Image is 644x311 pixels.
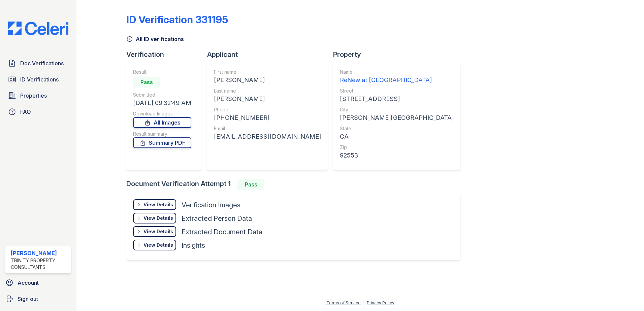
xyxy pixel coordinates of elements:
a: All Images [133,117,191,128]
div: | [363,300,364,305]
div: ReNew at [GEOGRAPHIC_DATA] [340,75,454,85]
div: [PERSON_NAME] [214,75,321,85]
div: Extracted Document Data [182,227,262,237]
div: Document Verification Attempt 1 [126,179,466,190]
div: CA [340,132,454,141]
div: Download Images [133,110,191,117]
div: [PERSON_NAME][GEOGRAPHIC_DATA] [340,113,454,123]
span: ID Verifications [20,75,59,83]
div: [PHONE_NUMBER] [214,113,321,123]
a: Privacy Policy [367,300,394,305]
a: Name ReNew at [GEOGRAPHIC_DATA] [340,69,454,85]
div: Submitted [133,92,191,98]
a: FAQ [5,105,71,118]
div: Last name [214,88,321,94]
div: View Details [143,228,173,235]
div: [PERSON_NAME] [11,249,68,257]
div: Verification [126,50,207,59]
div: Zip [340,144,454,151]
a: ID Verifications [5,73,71,86]
div: [STREET_ADDRESS] [340,94,454,104]
a: All ID verifications [126,35,184,43]
div: Street [340,88,454,94]
div: City [340,106,454,113]
div: Verification Images [182,200,240,210]
div: Result [133,69,191,75]
div: Insights [182,241,205,250]
div: View Details [143,215,173,221]
a: Sign out [3,292,74,306]
div: ID Verification 331195 [126,13,228,26]
img: CE_Logo_Blue-a8612792a0a2168367f1c8372b55b34899dd931a85d93a1a3d3e32e68fde9ad4.png [3,22,74,35]
span: Account [18,279,39,287]
div: Property [333,50,466,59]
div: View Details [143,201,173,208]
div: Phone [214,106,321,113]
div: State [340,125,454,132]
a: Properties [5,89,71,102]
a: Account [3,276,74,289]
div: First name [214,69,321,75]
a: Summary PDF [133,137,191,148]
a: Doc Verifications [5,57,71,70]
div: [EMAIL_ADDRESS][DOMAIN_NAME] [214,132,321,141]
span: Sign out [18,295,38,303]
div: Pass [237,179,264,190]
div: Applicant [207,50,333,59]
span: Doc Verifications [20,59,64,67]
div: Result summary [133,131,191,137]
span: FAQ [20,108,31,116]
div: Name [340,69,454,75]
div: Extracted Person Data [182,214,252,223]
div: View Details [143,242,173,248]
div: Email [214,125,321,132]
div: Pass [133,77,160,88]
div: [DATE] 09:32:49 AM [133,98,191,108]
div: Trinity Property Consultants [11,257,68,271]
a: Terms of Service [326,300,361,305]
div: 92553 [340,151,454,160]
div: [PERSON_NAME] [214,94,321,104]
span: Properties [20,92,47,100]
